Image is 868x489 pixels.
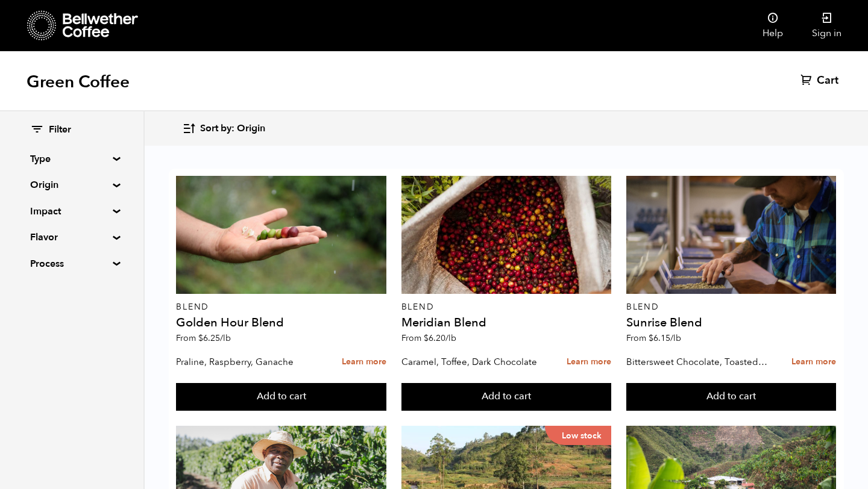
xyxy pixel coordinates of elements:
a: Learn more [567,349,611,375]
p: Blend [176,303,386,311]
span: $ [649,332,653,344]
bdi: 6.15 [649,332,681,344]
h4: Sunrise Blend [626,317,836,329]
button: Add to cart [626,383,836,411]
span: Filter [49,123,71,137]
a: Learn more [342,349,386,375]
span: /lb [670,332,681,344]
bdi: 6.20 [424,332,456,344]
span: $ [424,332,429,344]
button: Add to cart [401,383,611,411]
summary: Flavor [30,230,113,244]
span: From [401,332,456,344]
span: /lb [220,332,231,344]
summary: Type [30,152,113,166]
summary: Process [30,257,113,271]
p: Praline, Raspberry, Ganache [176,353,319,371]
a: Cart [800,73,841,88]
p: Caramel, Toffee, Dark Chocolate [401,353,544,371]
button: Sort by: Origin [182,114,265,143]
span: From [176,332,231,344]
span: Sort by: Origin [200,122,265,135]
summary: Impact [30,204,113,219]
a: Learn more [791,349,836,375]
span: $ [198,332,203,344]
span: Cart [817,73,838,88]
p: Blend [401,303,611,311]
bdi: 6.25 [198,332,231,344]
h1: Green Coffee [27,71,130,93]
p: Low stock [545,426,611,445]
span: /lb [445,332,456,344]
p: Blend [626,303,836,311]
button: Add to cart [176,383,386,411]
h4: Golden Hour Blend [176,317,386,329]
p: Bittersweet Chocolate, Toasted Marshmallow, Candied Orange, Praline [626,353,769,371]
span: From [626,332,681,344]
h4: Meridian Blend [401,317,611,329]
summary: Origin [30,178,113,192]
